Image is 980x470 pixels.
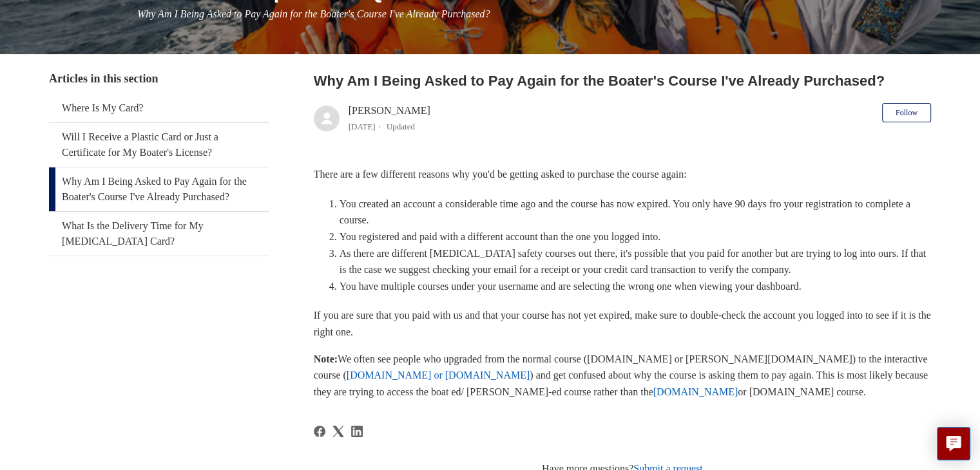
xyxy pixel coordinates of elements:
[937,427,970,460] button: Live chat
[340,245,931,278] li: As there are different [MEDICAL_DATA] safety courses out there, it's possible that you paid for a...
[340,278,931,295] li: You have multiple courses under your username and are selecting the wrong one when viewing your d...
[314,70,931,91] h2: Why Am I Being Asked to Pay Again for the Boater's Course I've Already Purchased?
[882,103,931,122] button: Follow Article
[49,167,269,211] a: Why Am I Being Asked to Pay Again for the Boater's Course I've Already Purchased?
[387,122,415,131] li: Updated
[349,103,430,134] div: [PERSON_NAME]
[351,426,363,437] svg: Share this page on LinkedIn
[340,229,931,245] li: You registered and paid with a different account than the one you logged into.
[653,386,738,397] a: [DOMAIN_NAME]
[332,426,344,437] svg: Share this page on X Corp
[49,212,269,256] a: What Is the Delivery Time for My [MEDICAL_DATA] Card?
[340,196,931,229] li: You created an account a considerable time ago and the course has now expired. You only have 90 d...
[314,166,931,183] p: There are a few different reasons why you'd be getting asked to purchase the course again:
[314,426,325,437] svg: Share this page on Facebook
[49,94,269,122] a: Where Is My Card?
[332,426,344,437] a: X Corp
[314,307,931,340] p: If you are sure that you paid with us and that your course has not yet expired, make sure to doub...
[351,426,363,437] a: LinkedIn
[137,8,490,19] span: Why Am I Being Asked to Pay Again for the Boater's Course I've Already Purchased?
[349,122,376,131] time: 03/01/2024, 12:51
[314,351,931,400] p: We often see people who upgraded from the normal course ([DOMAIN_NAME] or [PERSON_NAME][DOMAIN_NA...
[314,426,325,437] a: Facebook
[49,72,158,85] span: Articles in this section
[347,370,530,381] a: [DOMAIN_NAME] or [DOMAIN_NAME]
[49,123,269,167] a: Will I Receive a Plastic Card or Just a Certificate for My Boater's License?
[314,353,338,364] strong: Note:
